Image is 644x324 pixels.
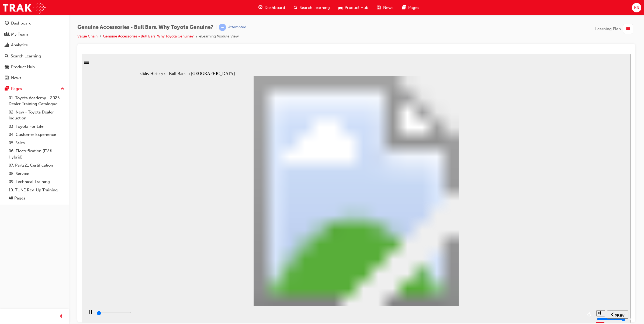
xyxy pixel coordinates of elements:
span: chart-icon [5,43,9,48]
a: 05. Sales [6,139,67,147]
a: Genuine Accessories - Bull Bars. Why Toyota Genuine? [103,34,194,39]
div: Product Hub [11,64,35,70]
a: Product Hub [2,62,67,72]
span: guage-icon [5,21,9,26]
a: Value Chain [77,34,98,39]
span: search-icon [294,4,297,11]
span: Genuine Accessories - Bull Bars. Why Toyota Genuine? [77,24,213,30]
a: 07. Parts21 Certification [6,161,67,170]
div: misc controls [515,252,523,270]
a: All Pages [6,194,67,202]
button: BS [632,3,641,12]
button: DashboardMy TeamAnalyticsSearch LearningProduct HubNews [2,17,67,84]
a: pages-iconPages [398,2,424,13]
span: pages-icon [402,4,406,11]
a: 10. TUNE Rev-Up Training [6,186,67,194]
span: News [383,5,393,11]
button: previous [525,257,547,265]
div: Search Learning [11,53,41,59]
span: guage-icon [258,4,262,11]
a: 04. Customer Experience [6,130,67,139]
span: Product Hub [345,5,368,11]
nav: slide navigation [525,252,547,270]
a: Analytics [2,40,67,50]
li: eLearning Module View [199,33,239,40]
a: News [2,73,67,83]
a: 08. Service [6,170,67,178]
button: Learning Plan [595,24,635,34]
div: News [11,75,21,81]
a: search-iconSearch Learning [289,2,334,13]
button: Pages [2,84,67,94]
a: Dashboard [2,18,67,28]
span: Search Learning [300,5,330,11]
a: news-iconNews [373,2,398,13]
input: slide progress [15,257,50,262]
span: Pages [408,5,419,11]
div: playback controls [3,252,512,270]
a: 06. Electrification (EV & Hybrid) [6,147,67,161]
span: prev-icon [59,313,63,320]
div: Pages [11,86,22,92]
span: BS [634,5,639,11]
div: Analytics [11,42,28,48]
span: pages-icon [5,87,9,91]
span: | [216,24,217,30]
span: Dashboard [265,5,285,11]
a: guage-iconDashboard [254,2,289,13]
a: 02. New - Toyota Dealer Induction [6,108,67,122]
button: play/pause [3,256,12,266]
div: My Team [11,31,28,37]
button: replay [504,257,512,265]
a: 01. Toyota Academy - 2025 Dealer Training Catalogue [6,94,67,108]
a: car-iconProduct Hub [334,2,373,13]
div: Dashboard [11,20,32,26]
span: learningRecordVerb_ATTEMPT-icon [219,24,226,31]
span: list-icon [626,26,630,32]
a: 03. Toyota For Life [6,122,67,131]
span: car-icon [338,4,342,11]
a: Search Learning [2,51,67,61]
div: Attempted [228,25,246,30]
a: 09. Technical Training [6,178,67,186]
input: volume [515,263,550,268]
span: up-icon [61,85,64,92]
button: volume [515,257,523,263]
span: PREV [533,260,543,264]
span: search-icon [5,54,9,59]
a: My Team [2,29,67,39]
span: people-icon [5,32,9,37]
span: news-icon [377,4,381,11]
img: Trak [3,2,46,14]
span: Learning Plan [595,26,621,32]
span: car-icon [5,65,9,70]
span: news-icon [5,76,9,81]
